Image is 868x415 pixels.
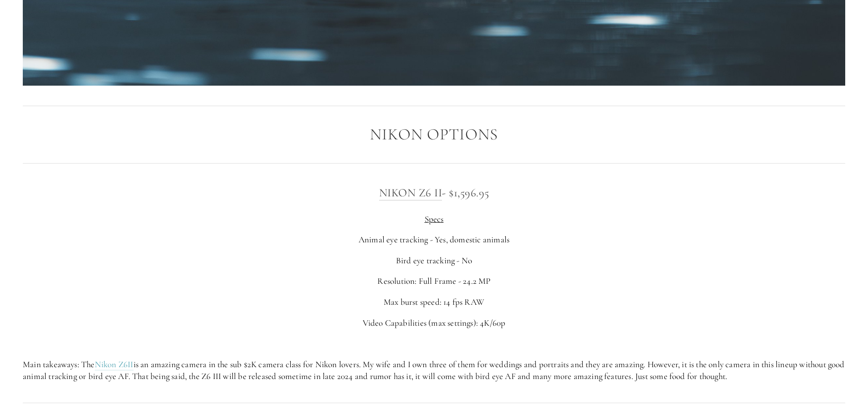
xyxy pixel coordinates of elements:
[425,214,444,224] span: Specs
[23,184,845,202] h3: - $1,596.95
[379,186,442,200] a: Nikon Z6 II
[23,317,845,329] p: Video Capabilities (max settings): 4K/60p
[23,234,845,246] p: Animal eye tracking - Yes, domestic animals
[23,255,845,267] p: Bird eye tracking - No
[23,126,845,143] h2: Nikon Options
[23,359,845,383] p: Main takeaways: The is an amazing camera in the sub $2K camera class for Nikon lovers. My wife an...
[95,359,134,370] a: Nikon Z6II
[23,275,845,287] p: Resolution: Full Frame - 24.2 MP
[23,296,845,308] p: Max burst speed: 14 fps RAW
